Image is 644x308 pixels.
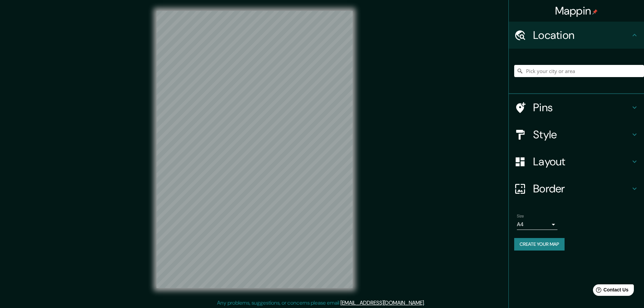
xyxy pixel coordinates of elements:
[509,22,644,49] div: Location
[425,299,426,307] div: .
[533,155,630,168] h4: Layout
[555,4,598,18] h4: Mappin
[533,182,630,195] h4: Border
[340,299,424,306] a: [EMAIL_ADDRESS][DOMAIN_NAME]
[533,101,630,114] h4: Pins
[514,238,565,251] button: Create your map
[533,28,630,42] h4: Location
[517,213,524,219] label: Size
[509,94,644,121] div: Pins
[533,128,630,141] h4: Style
[514,65,644,77] input: Pick your city or area
[509,175,644,202] div: Border
[592,9,598,15] img: pin-icon.png
[509,148,644,175] div: Layout
[509,121,644,148] div: Style
[426,299,427,307] div: .
[517,219,557,230] div: A4
[157,11,353,288] canvas: Map
[584,282,637,301] iframe: Help widget launcher
[217,299,425,307] p: Any problems, suggestions, or concerns please email .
